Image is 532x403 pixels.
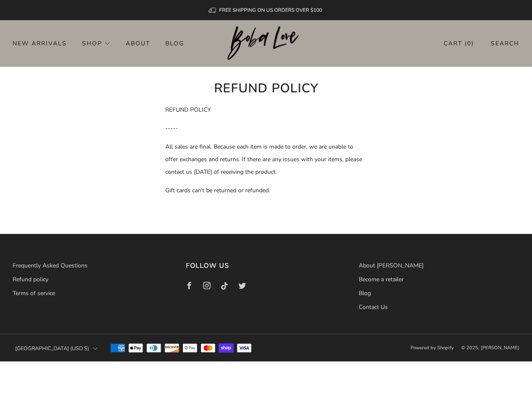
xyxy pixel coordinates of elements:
img: Boba Love [228,26,304,60]
h3: Follow us [186,259,347,272]
a: Frequently Asked Questions [13,262,87,270]
a: Blog [359,289,371,297]
button: [GEOGRAPHIC_DATA] (USD $) [13,339,100,358]
a: Terms of service [13,289,55,297]
a: Contact Us [359,303,388,311]
h1: Refund policy [165,79,367,98]
a: Search [491,37,519,50]
p: All sales are final. Because each item is made to order, we are unable to offer exchanges and ret... [165,141,367,178]
p: REFUND POLICY [165,104,367,116]
span: . [165,223,167,231]
a: About [PERSON_NAME] [359,262,423,270]
a: Blog [165,37,184,50]
a: Shop [82,37,111,50]
p: Gift cards can't be returned or refunded. [165,184,367,197]
span: © 2025, [PERSON_NAME] [461,345,519,351]
a: New Arrivals [13,37,67,50]
a: Become a retailer [359,275,404,283]
span: FREE SHIPPING ON US ORDERS OVER $100 [219,7,322,13]
a: About [126,37,150,50]
a: Cart [444,37,474,50]
a: Refund policy [13,275,48,283]
items-count: 0 [467,39,471,47]
p: ----- [165,122,367,135]
a: Powered by Shopify [410,345,454,351]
